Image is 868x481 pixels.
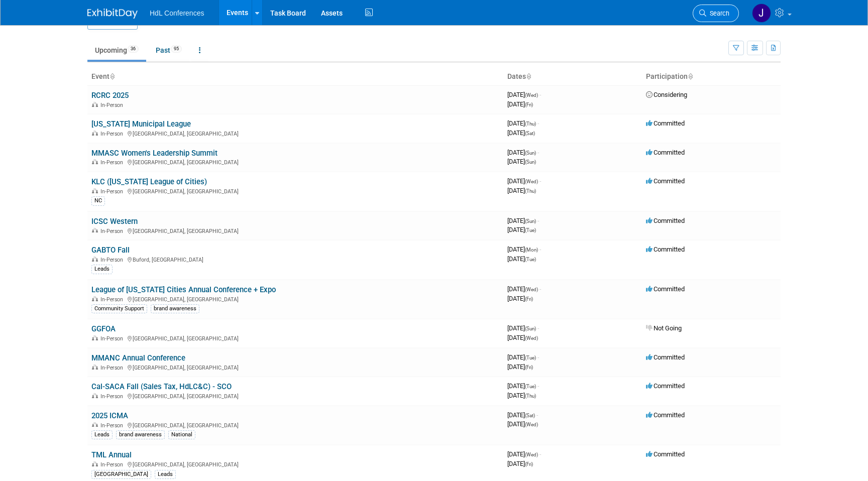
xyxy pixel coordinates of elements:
div: National [168,430,195,439]
div: Community Support [91,304,147,313]
span: - [537,353,539,361]
span: In-Person [100,102,126,108]
span: (Wed) [525,92,538,98]
img: In-Person Event [92,102,98,107]
a: League of [US_STATE] Cities Annual Conference + Expo [91,285,276,294]
span: [DATE] [507,324,539,332]
span: (Fri) [525,296,533,302]
img: In-Person Event [92,296,98,301]
div: brand awareness [151,304,199,313]
a: 2025 ICMA [91,411,128,420]
span: 95 [171,45,182,53]
a: KLC ([US_STATE] League of Cities) [91,177,207,186]
img: In-Person Event [92,188,98,193]
span: Committed [646,119,685,127]
span: HdL Conferences [150,9,204,17]
span: In-Person [100,257,126,263]
span: Committed [646,246,685,253]
span: 36 [128,45,139,53]
span: (Wed) [525,452,538,457]
img: In-Person Event [92,228,98,233]
span: - [537,382,539,390]
span: Committed [646,450,685,458]
span: [DATE] [507,119,539,127]
span: In-Person [100,461,126,468]
div: [GEOGRAPHIC_DATA], [GEOGRAPHIC_DATA] [91,158,499,166]
div: [GEOGRAPHIC_DATA], [GEOGRAPHIC_DATA] [91,421,499,429]
span: In-Person [100,365,126,371]
div: [GEOGRAPHIC_DATA], [GEOGRAPHIC_DATA] [91,187,499,195]
span: [DATE] [507,217,539,224]
span: - [537,149,539,156]
span: [DATE] [507,295,533,302]
span: [DATE] [507,450,541,458]
div: Leads [155,470,176,479]
a: RCRC 2025 [91,91,129,100]
a: TML Annual [91,450,132,459]
span: (Mon) [525,247,538,253]
a: Sort by Start Date [526,72,531,80]
span: [DATE] [507,363,533,371]
span: [DATE] [507,100,533,108]
div: NC [91,196,105,205]
span: - [537,217,539,224]
span: [DATE] [507,411,538,419]
span: Committed [646,382,685,390]
th: Event [87,68,503,85]
span: In-Person [100,422,126,429]
img: ExhibitDay [87,9,138,19]
a: GABTO Fall [91,246,130,255]
span: Committed [646,411,685,419]
span: In-Person [100,393,126,400]
span: - [537,119,539,127]
div: [GEOGRAPHIC_DATA], [GEOGRAPHIC_DATA] [91,295,499,303]
span: [DATE] [507,392,536,399]
div: [GEOGRAPHIC_DATA], [GEOGRAPHIC_DATA] [91,392,499,400]
img: Johnny Nguyen [752,4,771,23]
span: (Sun) [525,159,536,165]
div: [GEOGRAPHIC_DATA], [GEOGRAPHIC_DATA] [91,226,499,234]
div: Leads [91,265,113,274]
span: (Wed) [525,422,538,427]
span: [DATE] [507,334,538,341]
span: In-Person [100,228,126,234]
a: MMASC Women's Leadership Summit [91,149,218,158]
img: In-Person Event [92,131,98,136]
span: [DATE] [507,382,539,390]
span: Committed [646,285,685,293]
img: In-Person Event [92,257,98,262]
span: - [539,450,541,458]
span: (Fri) [525,365,533,370]
span: Committed [646,353,685,361]
span: - [539,91,541,98]
div: Buford, [GEOGRAPHIC_DATA] [91,255,499,263]
a: MMANC Annual Conference [91,353,185,363]
span: - [539,177,541,185]
img: In-Person Event [92,393,98,398]
span: [DATE] [507,149,539,156]
img: In-Person Event [92,365,98,370]
span: (Sat) [525,131,535,136]
img: In-Person Event [92,461,98,466]
span: (Fri) [525,102,533,107]
span: [DATE] [507,226,536,233]
span: (Tue) [525,384,536,389]
span: Search [706,10,729,17]
span: [DATE] [507,187,536,194]
span: [DATE] [507,255,536,263]
span: - [539,285,541,293]
span: [DATE] [507,158,536,165]
img: In-Person Event [92,159,98,164]
span: (Wed) [525,335,538,341]
span: (Sat) [525,413,535,418]
a: Cal-SACA Fall (Sales Tax, HdLC&C) - SCO [91,382,232,391]
th: Dates [503,68,642,85]
span: - [536,411,538,419]
th: Participation [642,68,781,85]
span: (Sun) [525,150,536,156]
span: [DATE] [507,246,541,253]
span: (Tue) [525,257,536,262]
div: [GEOGRAPHIC_DATA], [GEOGRAPHIC_DATA] [91,129,499,137]
span: (Fri) [525,461,533,467]
span: Committed [646,217,685,224]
